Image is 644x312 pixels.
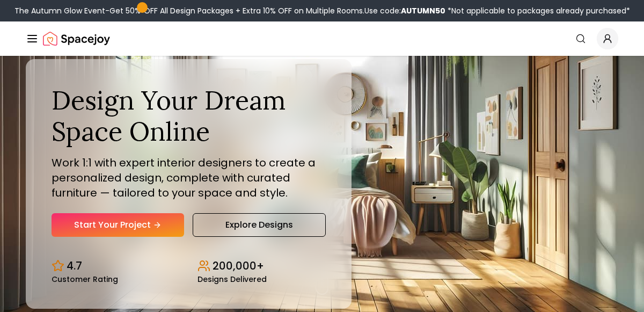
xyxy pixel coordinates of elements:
[67,258,82,273] p: 4.7
[43,28,110,49] img: Spacejoy Logo
[193,213,326,237] a: Explore Designs
[43,28,110,49] a: Spacejoy
[197,275,267,283] small: Designs Delivered
[52,213,184,237] a: Start Your Project
[213,258,264,273] p: 200,000+
[52,85,326,147] h1: Design Your Dream Space Online
[445,5,630,16] span: *Not applicable to packages already purchased*
[364,5,445,16] span: Use code:
[401,5,445,16] b: AUTUMN50
[14,5,630,16] div: The Autumn Glow Event-Get 50% OFF All Design Packages + Extra 10% OFF on Multiple Rooms.
[52,155,326,200] p: Work 1:1 with expert interior designers to create a personalized design, complete with curated fu...
[52,250,326,283] div: Design stats
[26,21,618,56] nav: Global
[52,275,118,283] small: Customer Rating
